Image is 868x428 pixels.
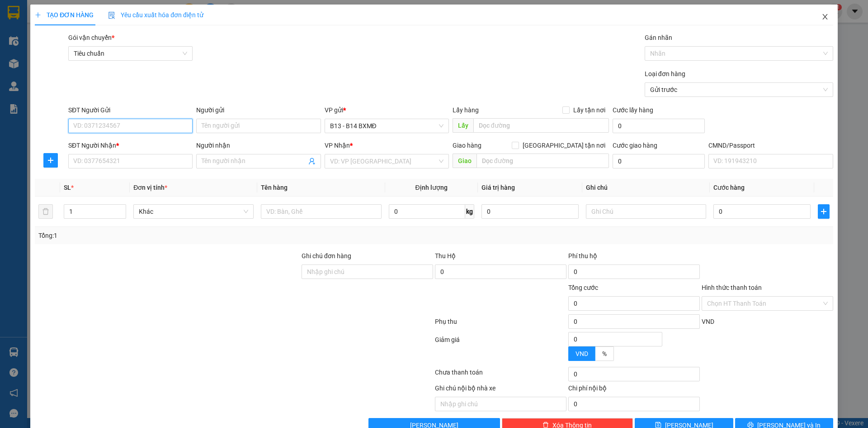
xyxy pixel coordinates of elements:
[434,317,567,332] div: Phụ thu
[308,158,316,165] span: user-add
[302,264,433,279] input: Ghi chú đơn hàng
[645,34,672,41] label: Gán nhãn
[330,119,443,133] span: B13 - B14 BXMĐ
[9,20,21,43] img: logo
[453,118,473,133] span: Lấy
[68,140,193,150] div: SĐT Người Nhận
[453,142,481,149] span: Giao hàng
[568,251,700,264] div: Phí thu hộ
[435,383,566,397] div: Ghi chú nội bộ nhà xe
[74,47,187,60] span: Tiêu chuẩn
[35,12,41,18] span: plus
[481,184,515,191] span: Giá trị hàng
[812,5,838,30] button: Close
[818,208,829,215] span: plus
[68,34,114,41] span: Gói vận chuyển
[80,34,127,41] span: B131410250550
[582,179,710,197] th: Ghi chú
[613,142,657,149] label: Cước giao hàng
[586,204,706,219] input: Ghi Chú
[9,63,19,76] span: Nơi gửi:
[38,204,53,219] button: delete
[713,184,745,191] span: Cước hàng
[708,140,833,150] div: CMND/Passport
[415,184,448,191] span: Định lượng
[86,41,127,48] span: 15:22:57 [DATE]
[325,142,350,149] span: VP Nhận
[568,284,598,291] span: Tổng cước
[435,252,456,260] span: Thu Hộ
[435,397,566,411] input: Nhập ghi chú
[453,154,476,168] span: Giao
[64,184,71,191] span: SL
[465,204,474,219] span: kg
[91,63,126,73] span: PV [PERSON_NAME]
[261,184,288,191] span: Tên hàng
[476,154,609,168] input: Dọc đường
[613,119,705,133] input: Cước lấy hàng
[821,13,829,20] span: close
[434,367,567,383] div: Chưa thanh toán
[481,204,579,219] input: 0
[261,204,381,219] input: VD: Bàn, Ghế
[702,318,714,325] span: VND
[302,252,351,260] label: Ghi chú đơn hàng
[325,105,449,115] div: VP gửi
[519,140,609,150] span: [GEOGRAPHIC_DATA] tận nơi
[650,83,828,96] span: Gửi trước
[434,335,567,365] div: Giảm giá
[196,105,321,115] div: Người gửi
[576,350,588,357] span: VND
[818,204,830,219] button: plus
[24,14,73,48] strong: CÔNG TY TNHH [GEOGRAPHIC_DATA] 214 QL13 - P.26 - Q.BÌNH THẠNH - TP HCM 1900888606
[43,153,58,168] button: plus
[602,350,607,357] span: %
[702,284,762,291] label: Hình thức thanh toán
[68,105,193,115] div: SĐT Người Gửi
[568,383,700,397] div: Chi phí nội bộ
[31,54,105,61] strong: BIÊN NHẬN GỬI HÀNG HOÁ
[69,63,84,76] span: Nơi nhận:
[108,11,203,19] span: Yêu cầu xuất hóa đơn điện tử
[38,231,335,240] div: Tổng: 1
[133,184,167,191] span: Đơn vị tính
[108,12,115,19] img: icon
[473,118,609,133] input: Dọc đường
[613,106,653,114] label: Cước lấy hàng
[453,106,479,114] span: Lấy hàng
[35,11,94,19] span: TẠO ĐƠN HÀNG
[570,105,609,115] span: Lấy tận nơi
[645,70,685,77] label: Loại đơn hàng
[44,157,57,164] span: plus
[196,140,321,150] div: Người nhận
[613,154,705,168] input: Cước giao hàng
[139,205,248,218] span: Khác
